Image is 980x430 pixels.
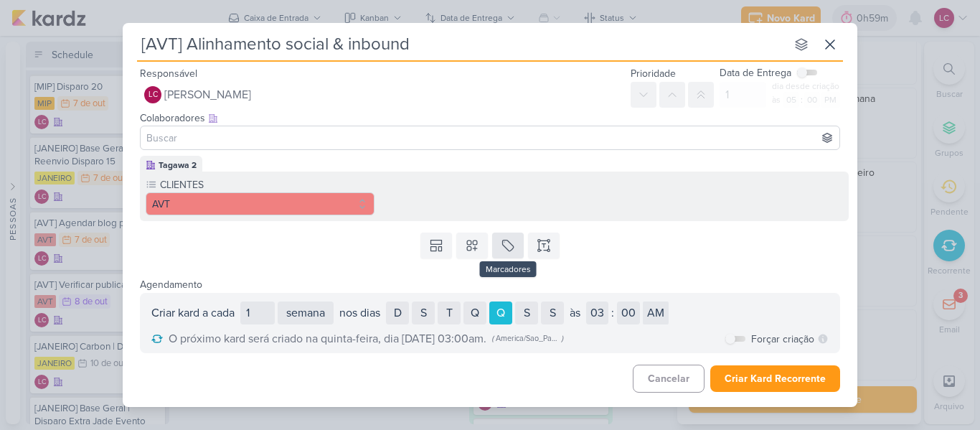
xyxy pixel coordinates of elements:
[772,80,840,93] div: dia desde criação
[631,67,676,80] label: Prioridade
[463,302,486,324] div: Quarta-feira
[140,279,202,291] label: Agendamento
[412,302,435,324] div: Segunda-feira
[438,302,461,324] div: Terça-feira
[137,32,786,57] input: Kard Sem Título
[720,65,791,80] label: Data de Entrega
[140,111,840,126] div: Colaboradores
[489,302,512,324] div: Quinta-feira
[710,365,840,392] button: Criar Kard Recorrente
[515,302,538,324] div: Sexta-feira
[492,333,494,345] div: (
[146,192,374,215] button: AVT
[562,333,564,345] div: )
[611,304,614,322] div: :
[140,67,197,80] label: Responsável
[151,304,235,322] div: Criar kard a cada
[164,86,251,103] span: [PERSON_NAME]
[140,82,625,108] button: LC [PERSON_NAME]
[751,332,814,347] label: Forçar criação
[144,86,161,103] div: Laís Costa
[772,93,782,106] div: às
[339,304,380,322] div: nos dias
[169,330,486,347] span: O próximo kard será criado na quinta-feira, dia [DATE] 03:00am.
[143,129,837,146] input: Buscar
[159,177,374,192] label: CLIENTES
[480,261,537,277] div: Marcadores
[570,304,580,322] div: às
[149,91,158,99] p: LC
[801,93,803,106] div: :
[541,302,564,324] div: Sábado
[159,159,197,172] div: Tagawa 2
[633,365,705,393] button: Cancelar
[386,302,409,324] div: Domingo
